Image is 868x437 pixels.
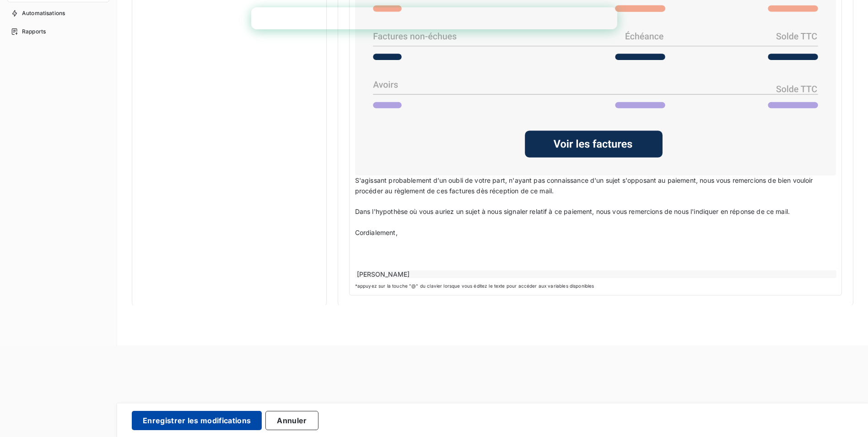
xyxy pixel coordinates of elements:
[837,406,859,428] iframe: Intercom live chat
[7,6,109,21] a: Automatisations
[7,24,109,39] a: Rapports
[355,229,398,236] span: Cordialement,
[355,208,790,215] span: Dans l'hypothèse où vous auriez un sujet à nous signaler relatif à ce paiement, nous vous remerci...
[22,27,46,36] span: Rapports
[22,9,65,17] span: Automatisations
[355,283,836,290] span: *appuyez sur la touche "@" du clavier lorsque vous éditez le texte pour accéder aux variables dis...
[355,176,815,195] span: S'agissant probablement d’un oubli de votre part, n'ayant pas connaissance d'un sujet s'opposant ...
[251,7,617,29] iframe: Intercom live chat bannière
